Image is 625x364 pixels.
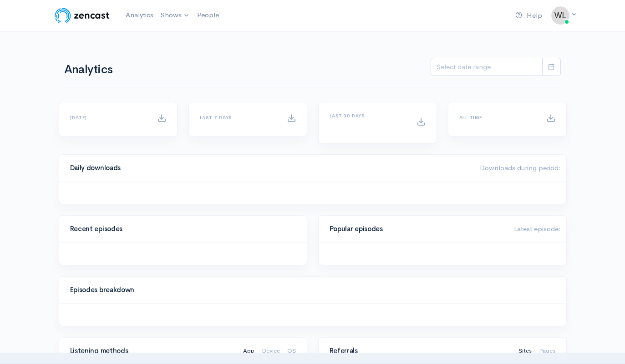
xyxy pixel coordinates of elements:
h4: Episodes breakdown [70,286,550,294]
h4: Referrals [330,347,508,355]
h6: All time [459,115,535,120]
input: analytics date range selector [431,58,543,76]
h4: Daily downloads [70,164,469,172]
a: Help [512,6,546,25]
h1: Analytics [64,63,138,76]
span: Downloads during period: [480,163,561,172]
h6: Last 30 days [330,113,406,118]
a: Analytics [122,5,157,25]
h4: Popular episodes [330,225,503,233]
h4: Listening methods [70,347,232,355]
span: Latest episode: [514,224,561,233]
a: Shows [157,5,193,25]
a: People [193,5,223,25]
h6: Last 7 days [200,115,276,120]
h6: [DATE] [70,115,146,120]
img: ... [551,6,569,25]
img: ZenCast Logo [53,6,111,25]
h4: Recent episodes [70,225,290,233]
